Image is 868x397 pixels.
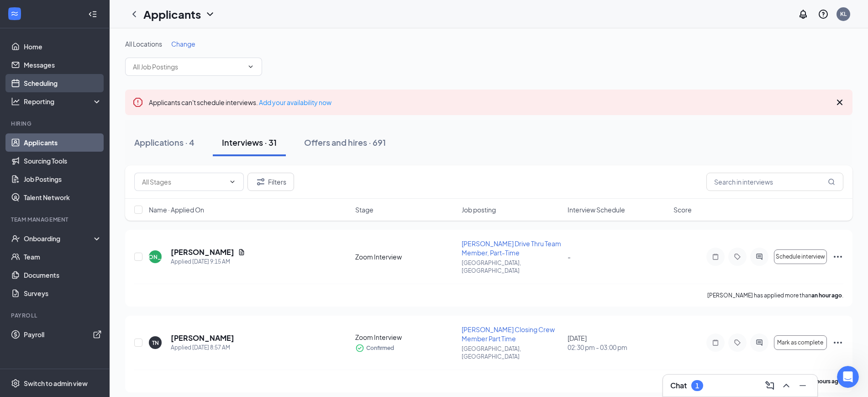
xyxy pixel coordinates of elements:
a: Documents [24,266,102,284]
svg: WorkstreamLogo [10,9,19,18]
a: Talent Network [24,188,102,206]
div: Payroll [11,312,100,319]
svg: Notifications [798,9,809,20]
span: Applicants can't schedule interviews. [149,98,331,106]
div: [PERSON_NAME] [132,253,179,261]
a: Scheduling [24,74,102,92]
a: Applicants [24,133,102,152]
svg: Note [710,253,721,260]
button: Mark as complete [774,335,827,350]
button: Filter Filters [247,173,294,191]
span: Stage [355,205,374,214]
div: Interviews · 31 [222,137,277,148]
input: Search in interviews [706,173,843,191]
button: Minimize [795,378,810,393]
span: Change [171,40,195,48]
a: Sourcing Tools [24,152,102,170]
div: Team Management [11,216,100,223]
div: Hiring [11,120,100,127]
button: ChevronUp [779,378,794,393]
span: Job posting [462,205,496,214]
svg: CheckmarkCircle [355,344,364,353]
p: [PERSON_NAME] has applied more than . [707,291,843,299]
svg: Ellipses [832,251,843,262]
b: an hour ago [811,292,842,299]
svg: ChevronDown [205,9,216,20]
p: [GEOGRAPHIC_DATA], [GEOGRAPHIC_DATA] [462,345,562,360]
svg: MagnifyingGlass [828,178,835,185]
p: [GEOGRAPHIC_DATA], [GEOGRAPHIC_DATA] [462,259,562,275]
svg: Document [238,249,245,256]
svg: ChevronDown [229,178,236,185]
svg: Cross [834,97,845,108]
span: Interview Schedule [568,205,625,214]
svg: Tag [732,253,743,260]
div: KL [840,10,847,18]
div: Offers and hires · 691 [304,137,386,148]
span: Schedule interview [776,254,825,260]
button: Schedule interview [774,249,827,264]
svg: UserCheck [11,234,20,243]
svg: Settings [11,379,20,388]
svg: ComposeMessage [764,380,775,391]
span: Confirmed [366,344,394,353]
svg: QuestionInfo [818,9,829,20]
h5: [PERSON_NAME] [171,247,234,257]
svg: Analysis [11,97,20,106]
input: All Job Postings [133,62,243,72]
svg: Minimize [797,380,808,391]
svg: Collapse [88,10,97,19]
span: Name · Applied On [149,205,204,214]
div: 1 [695,382,699,390]
span: 02:30 pm - 03:00 pm [568,343,668,352]
svg: Tag [732,339,743,346]
a: Job Postings [24,170,102,188]
svg: ActiveChat [754,253,765,260]
a: Team [24,248,102,266]
input: All Stages [142,177,225,187]
span: [PERSON_NAME] Drive Thru Team Member, Part-Time [462,239,561,257]
div: Applied [DATE] 9:15 AM [171,257,245,266]
a: PayrollExternalLink [24,325,102,344]
span: - [568,253,571,261]
div: Onboarding [24,234,94,243]
svg: ChevronDown [247,63,254,70]
h3: Chat [670,381,687,391]
div: Reporting [24,97,102,106]
h1: Applicants [143,6,201,22]
span: Score [673,205,692,214]
svg: Error [132,97,143,108]
div: Applied [DATE] 8:57 AM [171,343,234,352]
svg: ActiveChat [754,339,765,346]
b: 2 hours ago [812,378,842,385]
div: Applications · 4 [134,137,195,148]
a: Home [24,37,102,56]
span: All Locations [125,40,162,48]
button: ComposeMessage [763,378,777,393]
a: Add your availability now [259,98,331,106]
div: TN [152,339,159,347]
svg: ChevronUp [781,380,792,391]
svg: ChevronLeft [129,9,140,20]
span: [PERSON_NAME] Closing Crew Member Part Time [462,325,555,343]
h5: [PERSON_NAME] [171,333,234,343]
div: Zoom Interview [355,333,456,342]
svg: Ellipses [832,337,843,348]
svg: Note [710,339,721,346]
div: Zoom Interview [355,252,456,261]
iframe: Intercom live chat [837,366,859,388]
div: Switch to admin view [24,379,88,388]
div: [DATE] [568,333,668,352]
a: Surveys [24,284,102,302]
span: Mark as complete [777,339,823,346]
a: Messages [24,56,102,74]
svg: Filter [255,176,266,187]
